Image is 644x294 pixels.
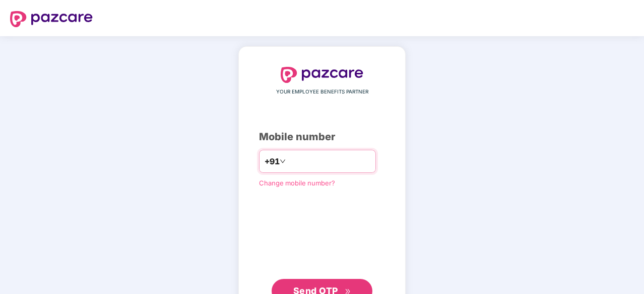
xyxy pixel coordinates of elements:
img: logo [10,11,93,27]
span: YOUR EMPLOYEE BENEFITS PARTNER [276,88,368,96]
div: Mobile number [259,129,385,145]
img: logo [281,67,363,83]
span: +91 [265,155,280,168]
a: Change mobile number? [259,179,335,187]
span: down [280,158,286,164]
